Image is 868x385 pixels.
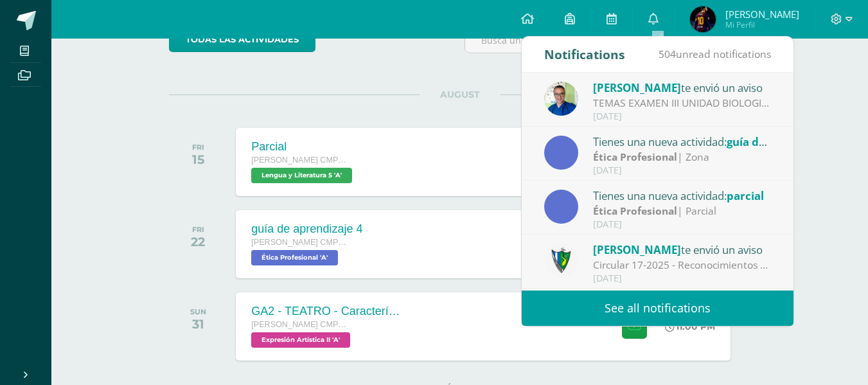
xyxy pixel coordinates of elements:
[593,258,772,273] div: Circular 17-2025 - Reconocimientos a la LXXVI Promoción - Evaluaciones de Unidad: Estimados padre...
[251,320,348,329] span: [PERSON_NAME] CMP Bachillerato en CCLL con Orientación en Computación
[192,152,204,167] div: 15
[659,47,676,61] span: 504
[593,204,772,219] div: | Parcial
[727,188,764,203] span: parcial
[192,143,204,152] div: FRI
[690,6,716,32] img: 1e26687f261d44f246eaf5750538126e.png
[191,225,205,234] div: FRI
[593,80,681,95] span: [PERSON_NAME]
[522,291,793,326] a: See all notifications
[251,238,348,247] span: [PERSON_NAME] CMP Bachillerato en CCLL con Orientación en Computación
[593,273,772,284] div: [DATE]
[593,204,677,218] strong: Ética Profesional
[593,150,772,165] div: | Zona
[169,27,315,52] a: todas las Actividades
[659,47,771,61] span: unread notifications
[593,219,772,230] div: [DATE]
[251,168,352,183] span: Lengua y Literatura 5 'A'
[190,307,206,316] div: SUN
[251,305,405,318] div: GA2 - TEATRO - Características y elementos del teatro
[251,332,350,348] span: Expresión Artística II 'A'
[725,19,799,30] span: Mi Perfil
[593,165,772,176] div: [DATE]
[251,250,338,265] span: Ética Profesional 'A'
[544,82,578,116] img: 692ded2a22070436d299c26f70cfa591.png
[544,37,625,72] div: Notifications
[593,111,772,122] div: [DATE]
[251,156,348,165] span: [PERSON_NAME] CMP Bachillerato en CCLL con Orientación en Computación
[190,316,206,332] div: 31
[593,133,772,150] div: Tienes una nueva actividad:
[727,134,840,149] span: guía de aprendizaje 4
[191,234,205,249] div: 22
[593,242,681,257] span: [PERSON_NAME]
[251,140,355,154] div: Parcial
[420,89,500,100] span: AUGUST
[725,8,799,21] span: [PERSON_NAME]
[465,28,750,53] input: Busca una actividad próxima aquí...
[544,244,578,278] img: 9f174a157161b4ddbe12118a61fed988.png
[593,150,677,164] strong: Ética Profesional
[593,241,772,258] div: te envió un aviso
[593,79,772,96] div: te envió un aviso
[593,96,772,111] div: TEMAS EXAMEN III UNIDAD BIOLOGIA: TEMAS: - REINO PLANTAE, clasificación (Incluyendo partes de la ...
[251,222,362,236] div: guía de aprendizaje 4
[593,187,772,204] div: Tienes una nueva actividad:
